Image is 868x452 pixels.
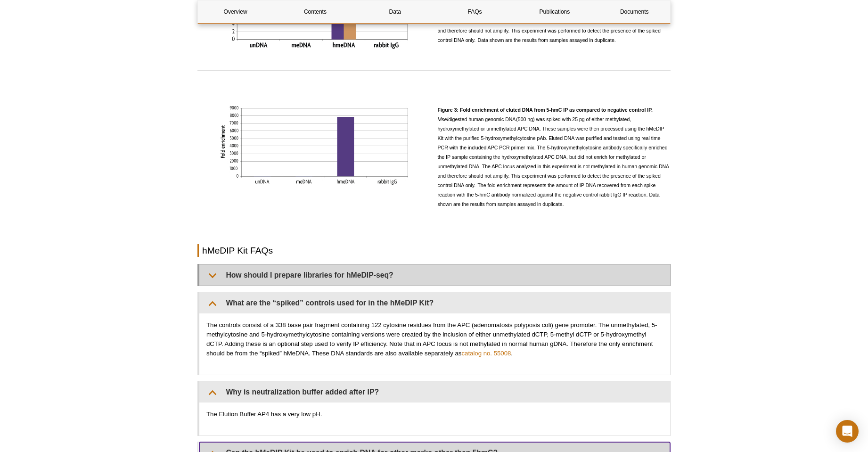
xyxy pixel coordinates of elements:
img: Fold Enrichment of hydroxymethylcytosine DNA from hMeDIP Kit after normalization with negative co... [220,105,408,185]
a: Publications [517,0,592,23]
em: MseI [438,116,449,122]
h2: hMeDIP Kit FAQs [197,244,671,257]
strong: Figure 3: Fold enrichment of eluted DNA from 5-hmC IP as compared to negative control IP. [438,107,653,113]
a: Contents [278,0,352,23]
summary: Why is neutralization buffer added after IP? [199,381,670,403]
a: FAQs [437,0,512,23]
a: catalog no. 55008 [461,350,511,357]
a: Documents [597,0,672,23]
span: digested human genomic DNA (500 ng) was spiked with 25 pg of either methylated, hydroxymethylated... [438,107,669,207]
a: Data [358,0,433,23]
div: Open Intercom Messenger [836,420,859,443]
a: Overview [198,0,273,23]
summary: How should I prepare libraries for hMeDIP-seq? [199,264,670,286]
summary: What are the “spiked” controls used for in the hMeDIP Kit? [199,292,670,313]
p: The controls consist of a 338 base pair fragment containing 122 cytosine residues from the APC (a... [206,321,663,358]
p: The Elution Buffer AP4 has a very low pH. [206,410,663,419]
